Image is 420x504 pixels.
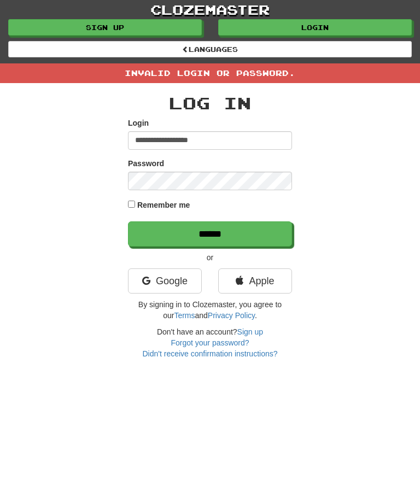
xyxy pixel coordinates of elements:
[128,158,164,169] label: Password
[128,268,202,294] a: Google
[128,118,149,128] label: Login
[128,252,292,263] p: or
[171,338,249,347] a: Forgot your password?
[142,349,277,358] a: Didn't receive confirmation instructions?
[128,326,292,359] div: Don't have an account?
[218,19,412,36] a: Login
[174,311,195,320] a: Terms
[137,200,190,210] label: Remember me
[218,268,292,294] a: Apple
[128,94,292,112] h2: Log In
[8,19,202,36] a: Sign up
[237,327,263,336] a: Sign up
[8,41,412,57] a: Languages
[128,299,292,321] p: By signing in to Clozemaster, you agree to our and .
[208,311,255,320] a: Privacy Policy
